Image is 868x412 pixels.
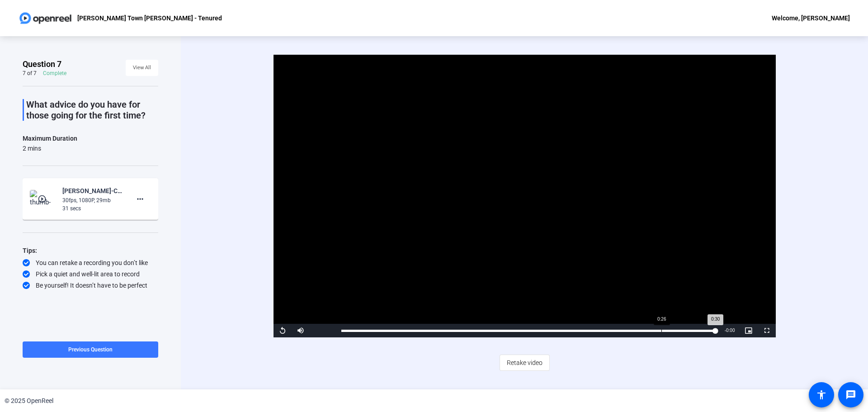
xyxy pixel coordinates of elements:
div: Be yourself! It doesn’t have to be perfect [23,281,158,290]
button: Mute [292,324,310,337]
div: 7 of 7 [23,70,37,77]
div: Pick a quiet and well-lit area to record [23,270,158,279]
div: 30fps, 1080P, 29mb [62,196,123,204]
img: OpenReel logo [18,9,73,27]
div: Welcome, [PERSON_NAME] [772,13,850,24]
mat-icon: more_horiz [135,194,146,204]
div: 2 mins [23,144,77,153]
span: Retake video [507,354,542,371]
img: thumb-nail [30,190,57,208]
span: View All [133,61,151,75]
div: [PERSON_NAME]-Conferences - [PERSON_NAME] Town [PERSON_NAME]-[PERSON_NAME][GEOGRAPHIC_DATA][PERSO... [62,185,123,196]
button: Retake video [500,355,550,371]
mat-icon: message [845,389,856,400]
span: Previous Question [68,346,113,353]
span: 0:00 [726,328,735,333]
span: - [725,328,726,333]
span: Question 7 [23,59,61,70]
p: [PERSON_NAME] Town [PERSON_NAME] - Tenured [77,13,222,24]
p: What advice do you have for those going for the first time? [26,99,158,121]
div: © 2025 OpenReel [5,396,53,406]
button: Picture-in-Picture [740,324,758,337]
button: Previous Question [23,341,158,358]
div: Video Player [274,55,776,337]
button: View All [126,60,158,76]
div: Tips: [23,245,158,256]
mat-icon: play_circle_outline [38,194,48,204]
div: Maximum Duration [23,133,77,144]
mat-icon: accessibility [816,389,827,400]
div: You can retake a recording you don’t like [23,258,158,267]
button: Replay [274,324,292,337]
button: Fullscreen [758,324,776,337]
div: Complete [43,70,66,77]
div: Progress Bar [341,330,716,332]
div: 31 secs [62,204,123,213]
